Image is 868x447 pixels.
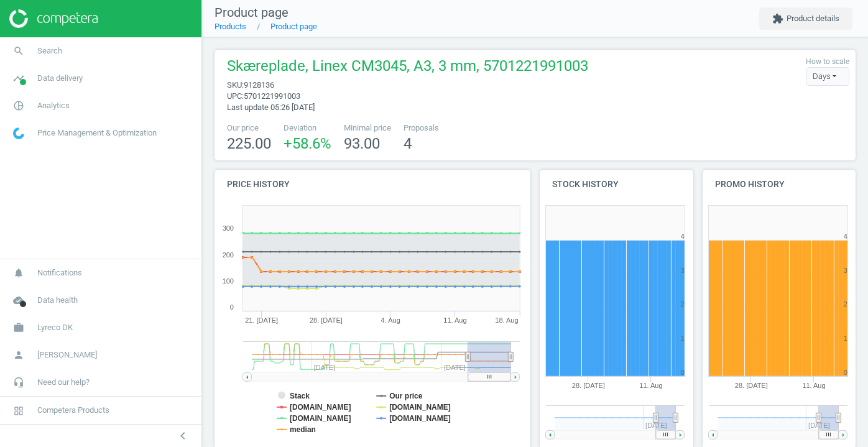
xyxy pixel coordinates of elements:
tspan: Our price [389,392,423,400]
div: Days [806,67,849,86]
span: 4 [404,135,412,152]
span: Data health [37,295,78,306]
text: 1 [681,334,685,342]
img: ajHJNr6hYgQAAAAASUVORK5CYII= [9,9,98,28]
i: notifications [7,261,30,285]
span: sku : [227,80,244,90]
tspan: 11. Aug [639,382,662,389]
span: Product page [215,5,289,20]
span: Last update 05:26 [DATE] [227,103,315,112]
tspan: 4. Aug [381,316,400,324]
button: extensionProduct details [759,7,852,30]
span: Lyreco DK [37,322,73,333]
i: work [7,316,30,339]
span: 9128136 [244,80,274,90]
text: 300 [223,224,234,232]
span: Notifications [37,267,82,279]
iframe: Intercom live chat [816,405,846,435]
i: chevron_left [175,428,190,443]
span: Competera Products [37,405,109,416]
label: How to scale [806,57,849,67]
tspan: 11. Aug [444,316,467,324]
span: Deviation [284,122,331,134]
text: 4 [843,233,847,240]
text: 1 [843,334,847,342]
span: [PERSON_NAME] [37,349,97,361]
text: 2 [843,300,847,308]
tspan: [DOMAIN_NAME] [389,403,451,412]
tspan: [DOMAIN_NAME] [389,414,451,423]
i: person [7,343,30,367]
span: 225.00 [227,135,271,152]
h4: Promo history [703,170,856,199]
text: 2 [681,300,685,308]
span: Price Management & Optimization [37,127,157,139]
text: 3 [843,267,847,274]
tspan: 28. [DATE] [734,382,767,389]
tspan: median [290,425,316,434]
a: Product page [270,22,317,31]
span: upc : [227,91,244,101]
span: Minimal price [344,122,391,134]
i: headset_mic [7,371,30,394]
span: 93.00 [344,135,380,152]
h4: Stock history [540,170,693,199]
text: 0 [843,369,847,376]
i: extension [772,13,783,24]
tspan: 18. Aug [496,316,519,324]
span: Skæreplade, Linex CM3045, A3, 3 mm, 5701221991003 [227,56,588,80]
tspan: 11. Aug [802,382,825,389]
tspan: 28. [DATE] [572,382,605,389]
text: 4 [681,233,685,240]
text: 3 [681,267,685,274]
span: Analytics [37,100,70,111]
span: Proposals [404,122,439,134]
span: Data delivery [37,73,83,84]
h4: Price history [215,170,530,199]
button: chevron_left [167,428,198,444]
text: 200 [223,251,234,259]
i: pie_chart_outlined [7,94,30,118]
text: 0 [230,303,234,311]
span: 5701221991003 [244,91,300,101]
text: 100 [223,277,234,285]
text: 0 [681,369,685,376]
img: wGWNvw8QSZomAAAAABJRU5ErkJggg== [13,127,24,139]
i: search [7,39,30,63]
tspan: [DOMAIN_NAME] [290,403,351,412]
a: Products [215,22,246,31]
tspan: 28. [DATE] [310,316,343,324]
tspan: [DOMAIN_NAME] [290,414,351,423]
tspan: 21. [DATE] [245,316,278,324]
span: Need our help? [37,377,90,388]
span: Our price [227,122,271,134]
span: Search [37,45,62,57]
i: timeline [7,67,30,90]
i: cloud_done [7,288,30,312]
tspan: Stack [290,392,310,400]
span: +58.6 % [284,135,331,152]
